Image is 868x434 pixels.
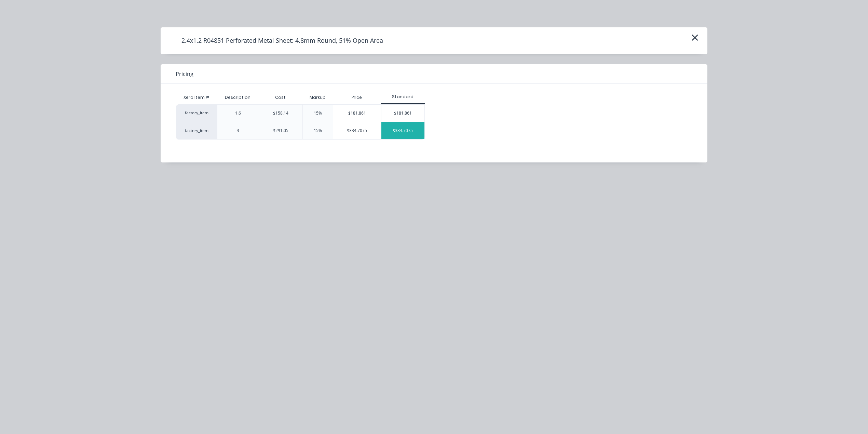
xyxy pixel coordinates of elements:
div: Markup [302,91,333,104]
div: Standard [381,94,425,100]
div: 1.6 [235,110,241,116]
div: $181.861 [333,105,381,122]
div: 15% [314,128,322,134]
div: $291.05 [273,128,288,134]
div: Xero Item # [176,91,217,104]
div: 15% [314,110,322,116]
div: $181.861 [381,105,424,122]
div: Price [333,91,381,104]
div: $334.7075 [381,122,424,139]
div: $158.14 [273,110,288,116]
div: 3 [237,128,239,134]
div: factory_item [176,104,217,122]
div: $334.7075 [333,122,381,139]
div: factory_item [176,122,217,140]
h4: 2.4x1.2 R04851 Perforated Metal Sheet: 4.8mm Round, 51% Open Area [171,34,393,47]
div: Description [219,89,256,106]
span: Pricing [176,70,193,78]
div: Cost [259,91,302,104]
